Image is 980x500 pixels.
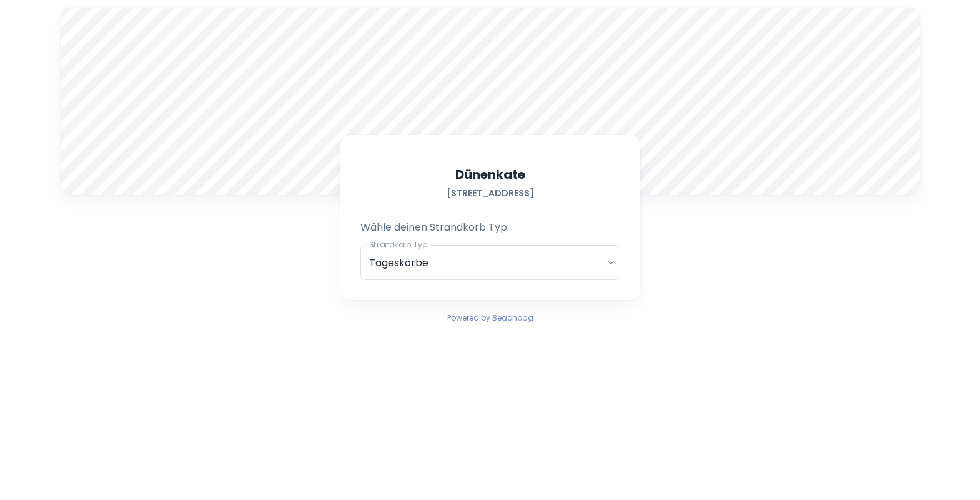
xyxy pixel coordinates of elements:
label: Strandkorb Typ [369,239,427,250]
p: Wähle deinen Strandkorb Typ: [360,220,620,235]
span: Powered by Beachbag [447,312,533,323]
div: Tageskörbe [360,245,620,280]
h6: [STREET_ADDRESS] [447,186,534,200]
a: Powered by Beachbag [447,310,533,325]
h5: Dünenkate [455,165,525,184]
